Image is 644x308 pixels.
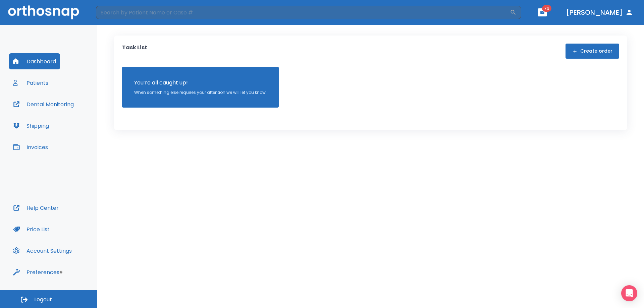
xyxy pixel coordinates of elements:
button: Dashboard [9,53,60,69]
button: Invoices [9,139,52,155]
span: 79 [542,5,551,12]
p: Task List [122,44,147,59]
button: Help Center [9,200,63,216]
div: Tooltip anchor [58,269,64,275]
p: You’re all caught up! [134,79,267,87]
button: Patients [9,75,52,91]
img: Orthosnap [8,5,79,19]
button: Create order [566,44,619,59]
button: Shipping [9,118,53,134]
button: Preferences [9,264,63,280]
input: Search by Patient Name or Case # [96,6,510,19]
button: Price List [9,221,54,237]
span: Logout [34,296,52,303]
button: Dental Monitoring [9,96,78,112]
p: When something else requires your attention we will let you know! [134,89,267,96]
button: [PERSON_NAME] [563,6,636,18]
button: Account Settings [9,243,76,259]
div: Open Intercom Messenger [621,285,637,301]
